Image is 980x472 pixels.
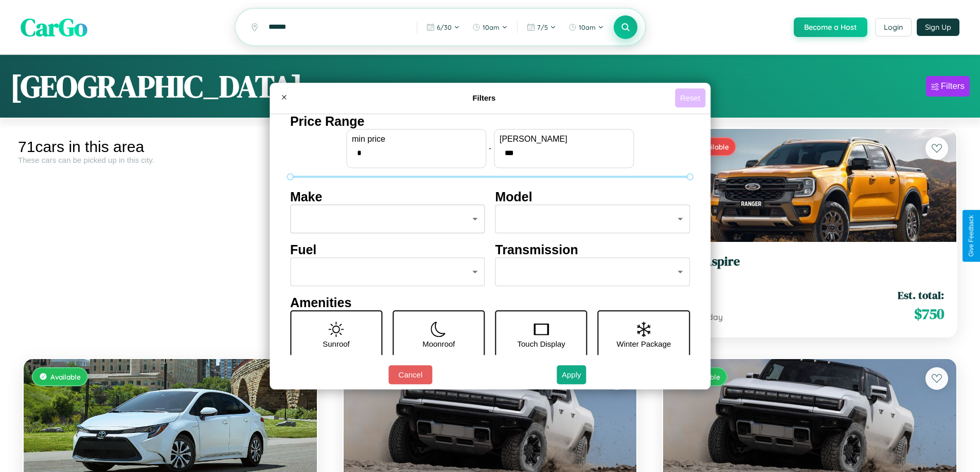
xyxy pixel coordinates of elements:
button: Become a Host [794,17,867,37]
div: Give Feedback [968,215,975,257]
button: Sign Up [917,18,959,36]
div: These cars can be picked up in this city. [18,156,323,164]
a: Ford Aspire2021 [675,254,944,279]
button: 7/5 [522,19,561,35]
span: $ 750 [914,304,944,324]
label: min price [352,135,480,144]
span: Available [50,372,81,381]
p: Winter Package [617,337,671,351]
span: 7 / 5 [537,23,548,31]
h1: [GEOGRAPHIC_DATA] [10,65,302,107]
h4: Model [495,190,690,204]
button: 10am [563,19,609,35]
button: 10am [467,19,513,35]
span: 6 / 30 [437,23,452,31]
p: Touch Display [517,337,565,351]
button: Filters [926,76,970,97]
div: 71 cars in this area [18,138,323,156]
button: 6/30 [421,19,465,35]
label: [PERSON_NAME] [500,135,628,144]
p: Moonroof [422,337,455,351]
div: Filters [941,81,965,91]
button: Cancel [388,365,432,384]
h4: Fuel [290,242,485,257]
button: Reset [675,88,705,107]
h3: Ford Aspire [675,254,944,269]
h4: Price Range [290,114,690,129]
h4: Filters [293,93,675,102]
span: Est. total: [898,288,944,303]
span: 10am [579,23,596,31]
h4: Amenities [290,295,690,310]
span: 10am [483,23,500,31]
p: Sunroof [323,337,350,351]
span: CarGo [21,10,87,44]
button: Login [875,18,912,36]
p: - [489,141,491,155]
button: Apply [557,365,586,384]
span: / day [701,312,723,322]
h4: Transmission [495,242,690,257]
h4: Make [290,190,485,204]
